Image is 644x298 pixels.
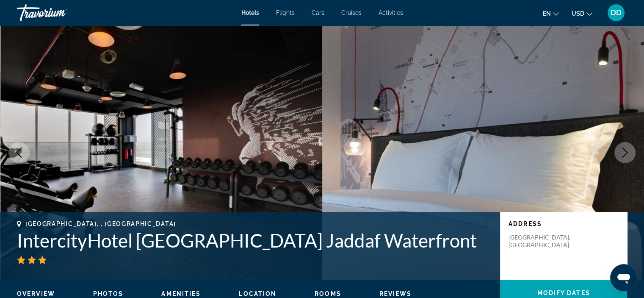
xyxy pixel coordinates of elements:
[315,290,341,298] button: Rooms
[241,9,259,16] a: Hotels
[610,264,637,291] iframe: Кнопка запуска окна обмена сообщениями
[611,8,622,17] span: DD
[572,7,592,19] button: Change currency
[93,290,124,298] button: Photos
[17,229,492,251] h1: IntercityHotel [GEOGRAPHIC_DATA] Jaddaf Waterfront
[537,290,590,296] span: Modify Dates
[572,10,584,17] span: USD
[509,234,576,249] p: [GEOGRAPHIC_DATA], [GEOGRAPHIC_DATA]
[379,290,412,298] button: Reviews
[543,7,559,19] button: Change language
[341,9,362,16] a: Cruises
[161,290,201,298] button: Amenities
[17,290,55,298] button: Overview
[8,142,30,163] button: Previous image
[379,9,403,16] a: Activities
[312,9,324,16] a: Cars
[25,220,176,227] span: [GEOGRAPHIC_DATA], , [GEOGRAPHIC_DATA]
[239,290,276,298] button: Location
[614,142,636,163] button: Next image
[509,220,619,227] p: Address
[605,4,627,22] button: User Menu
[276,9,295,16] a: Flights
[17,2,102,24] a: Travorium
[543,10,551,17] span: en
